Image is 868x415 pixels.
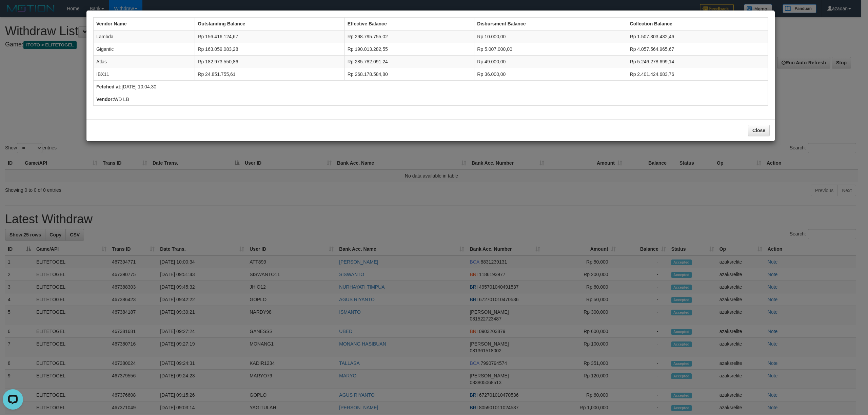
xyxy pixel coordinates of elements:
[94,93,768,106] td: WD LB
[96,84,122,89] b: Fetched at:
[96,97,114,102] b: Vendor:
[474,68,627,81] td: Rp 36.000,00
[627,18,768,30] th: Collection Balance
[94,68,195,81] td: IBX11
[94,18,195,30] th: Vendor Name
[627,30,768,43] td: Rp 1.507.303.432,46
[94,43,195,56] td: Gigantic
[195,68,344,81] td: Rp 24.851.755,61
[195,18,344,30] th: Outstanding Balance
[94,81,768,93] td: [DATE] 10:04:30
[474,56,627,68] td: Rp 49.000,00
[344,56,474,68] td: Rp 285.782.091,24
[474,18,627,30] th: Disbursment Balance
[474,30,627,43] td: Rp 10.000,00
[344,30,474,43] td: Rp 298.795.755,02
[344,68,474,81] td: Rp 268.178.584,80
[195,43,344,56] td: Rp 163.059.083,28
[474,43,627,56] td: Rp 5.007.000,00
[344,43,474,56] td: Rp 190.013.282,55
[195,30,344,43] td: Rp 156.416.124,67
[748,125,770,136] button: Close
[344,18,474,30] th: Effective Balance
[627,68,768,81] td: Rp 2.401.424.683,76
[94,30,195,43] td: Lambda
[94,56,195,68] td: Atlas
[627,56,768,68] td: Rp 5.246.278.699,14
[195,56,344,68] td: Rp 182.973.550,86
[627,43,768,56] td: Rp 4.057.564.965,67
[3,3,23,23] button: Open LiveChat chat widget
